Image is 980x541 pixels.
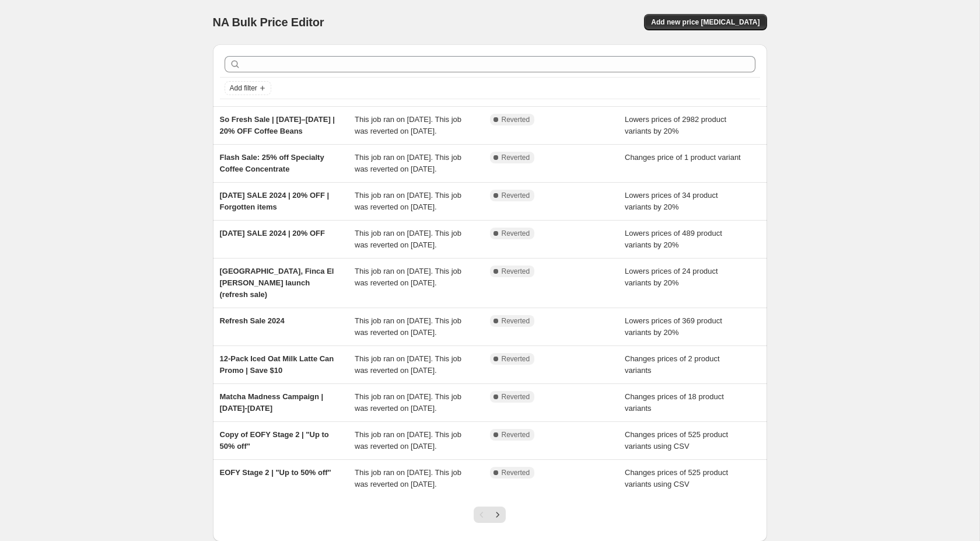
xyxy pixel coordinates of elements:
[220,316,285,325] span: Refresh Sale 2024
[625,115,726,135] span: Lowers prices of 2982 product variants by 20%
[502,392,530,402] span: Reverted
[213,16,324,29] span: NA Bulk Price Editor
[220,229,325,238] span: [DATE] SALE 2024 | 20% OFF
[230,83,257,93] span: Add filter
[355,229,461,249] span: This job ran on [DATE]. This job was reverted on [DATE].
[474,507,506,523] nav: Pagination
[355,392,461,413] span: This job ran on [DATE]. This job was reverted on [DATE].
[220,153,324,173] span: Flash Sale: 25% off Specialty Coffee Concentrate
[355,430,461,451] span: This job ran on [DATE]. This job was reverted on [DATE].
[502,191,530,200] span: Reverted
[355,191,461,211] span: This job ran on [DATE]. This job was reverted on [DATE].
[625,191,718,211] span: Lowers prices of 34 product variants by 20%
[220,468,331,477] span: EOFY Stage 2 | "Up to 50% off"
[355,267,461,287] span: This job ran on [DATE]. This job was reverted on [DATE].
[502,354,530,364] span: Reverted
[502,229,530,238] span: Reverted
[355,153,461,173] span: This job ran on [DATE]. This job was reverted on [DATE].
[225,81,271,95] button: Add filter
[502,430,530,439] span: Reverted
[502,468,530,477] span: Reverted
[625,229,722,249] span: Lowers prices of 489 product variants by 20%
[355,354,461,375] span: This job ran on [DATE]. This job was reverted on [DATE].
[625,267,718,287] span: Lowers prices of 24 product variants by 20%
[644,14,766,30] button: Add new price [MEDICAL_DATA]
[355,468,461,488] span: This job ran on [DATE]. This job was reverted on [DATE].
[220,191,330,211] span: [DATE] SALE 2024 | 20% OFF | Forgotten items
[489,507,506,523] button: Next
[502,267,530,276] span: Reverted
[502,153,530,162] span: Reverted
[625,316,722,337] span: Lowers prices of 369 product variants by 20%
[220,354,334,375] span: 12-Pack Iced Oat Milk Latte Can Promo | Save $10
[651,18,759,27] span: Add new price [MEDICAL_DATA]
[502,115,530,124] span: Reverted
[220,392,324,413] span: Matcha Madness Campaign | [DATE]-[DATE]
[220,267,334,299] span: [GEOGRAPHIC_DATA], Finca El [PERSON_NAME] launch (refresh sale)
[220,115,335,135] span: So Fresh Sale | [DATE]–[DATE] | 20% OFF Coffee Beans
[625,392,724,413] span: Changes prices of 18 product variants
[625,354,720,375] span: Changes prices of 2 product variants
[355,316,461,337] span: This job ran on [DATE]. This job was reverted on [DATE].
[355,115,461,135] span: This job ran on [DATE]. This job was reverted on [DATE].
[220,430,329,451] span: Copy of EOFY Stage 2 | "Up to 50% off"
[625,468,728,488] span: Changes prices of 525 product variants using CSV
[625,153,741,162] span: Changes price of 1 product variant
[502,316,530,326] span: Reverted
[625,430,728,451] span: Changes prices of 525 product variants using CSV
